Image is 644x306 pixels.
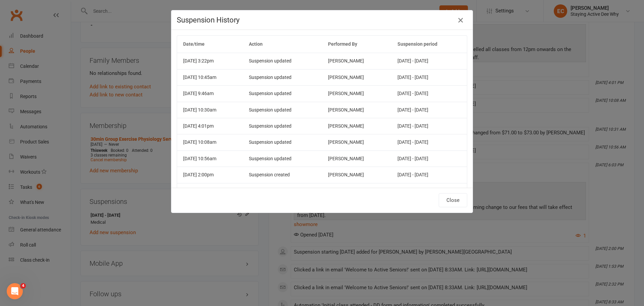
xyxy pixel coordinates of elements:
[322,69,391,85] td: [PERSON_NAME]
[177,118,243,134] td: [DATE] 4:01pm
[7,283,23,299] iframe: Intercom live chat
[391,69,467,85] td: [DATE] - [DATE]
[243,118,322,134] td: Suspension updated
[177,69,243,85] td: [DATE] 10:45am
[177,102,243,118] td: [DATE] 10:30am
[243,69,322,85] td: Suspension updated
[391,85,467,101] td: [DATE] - [DATE]
[391,36,467,53] th: Suspension period
[322,102,391,118] td: [PERSON_NAME]
[322,85,391,101] td: [PERSON_NAME]
[243,102,322,118] td: Suspension updated
[243,167,322,183] td: Suspension created
[439,193,467,207] button: Close
[322,53,391,69] td: [PERSON_NAME]
[391,53,467,69] td: [DATE] - [DATE]
[322,118,391,134] td: [PERSON_NAME]
[322,167,391,183] td: [PERSON_NAME]
[177,53,243,69] td: [DATE] 3:22pm
[243,36,322,53] th: Action
[243,150,322,167] td: Suspension updated
[177,36,243,53] th: Date/time
[243,134,322,150] td: Suspension updated
[243,53,322,69] td: Suspension updated
[177,167,243,183] td: [DATE] 2:00pm
[391,102,467,118] td: [DATE] - [DATE]
[322,36,391,53] th: Performed By
[322,150,391,167] td: [PERSON_NAME]
[20,283,26,289] span: 4
[177,134,243,150] td: [DATE] 10:08am
[243,85,322,101] td: Suspension updated
[177,16,467,24] h4: Suspension History
[177,150,243,167] td: [DATE] 10:56am
[391,150,467,167] td: [DATE] - [DATE]
[391,118,467,134] td: [DATE] - [DATE]
[391,134,467,150] td: [DATE] - [DATE]
[455,15,466,26] button: Close
[391,167,467,183] td: [DATE] - [DATE]
[322,134,391,150] td: [PERSON_NAME]
[177,183,467,199] td: Reason: Medical
[177,85,243,101] td: [DATE] 9:46am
